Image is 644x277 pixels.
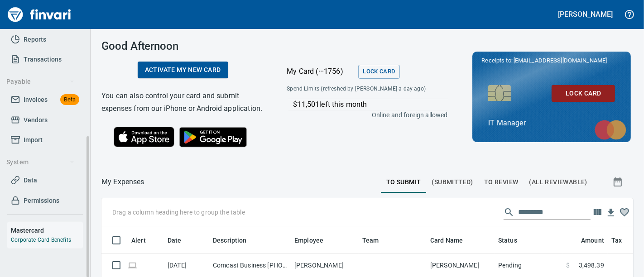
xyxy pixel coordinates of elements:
span: Date [168,235,193,246]
span: Invoices [24,94,48,105]
span: Card Name [430,235,475,246]
span: Description [213,235,247,246]
h3: Good Afternoon [101,40,264,53]
a: Corporate Card Benefits [11,237,71,243]
a: Vendors [7,110,83,130]
span: $ [566,261,570,270]
span: Vendors [24,115,48,126]
h6: You can also control your card and submit expenses from our iPhone or Android application. [101,90,264,115]
span: Team [362,235,379,246]
button: Show transactions within a particular date range [604,171,633,193]
span: System [6,157,75,168]
button: Payable [3,73,78,90]
img: Download on the App Store [114,127,174,147]
button: [PERSON_NAME] [556,7,615,21]
span: Alert [131,235,146,246]
a: Permissions [7,191,83,211]
span: Employee [294,235,323,246]
img: Finvari [5,4,73,25]
span: Alert [131,235,158,246]
p: $11,501 left this month [293,99,448,110]
span: (All Reviewable) [529,177,587,188]
img: Get it on Google Play [174,122,252,152]
span: Payable [6,76,75,87]
a: Activate my new card [138,62,228,78]
nav: breadcrumb [101,177,144,187]
a: Data [7,170,83,191]
span: Transactions [24,54,62,65]
button: Download Table [604,206,618,220]
p: Receipts to: [481,56,622,65]
a: Reports [7,29,83,50]
span: Date [168,235,182,246]
span: Amount [581,235,604,246]
span: Permissions [24,195,59,206]
a: Import [7,130,83,150]
h5: [PERSON_NAME] [558,10,613,19]
button: System [3,154,78,171]
span: Amount [569,235,604,246]
span: Online transaction [128,262,137,268]
button: Lock Card [552,85,615,102]
img: mastercard.svg [590,115,631,144]
span: Lock Card [559,88,608,99]
span: Tax [611,235,634,246]
button: Lock Card [358,65,399,79]
span: Status [498,235,529,246]
span: 3,498.39 [579,261,604,270]
p: Drag a column heading here to group the table [112,208,245,217]
span: Card Name [430,235,463,246]
span: Reports [24,34,46,45]
span: [EMAIL_ADDRESS][DOMAIN_NAME] [513,56,608,65]
span: Status [498,235,517,246]
span: Team [362,235,391,246]
span: Spend Limits (refreshed by [PERSON_NAME] a day ago) [287,85,436,94]
p: IT Manager [488,118,615,129]
p: My Card (···1756) [287,66,355,77]
span: (Submitted) [432,177,473,188]
span: Description [213,235,259,246]
p: My Expenses [101,177,144,187]
span: To Review [484,177,519,188]
span: Import [24,134,43,146]
span: Tax [611,235,622,246]
span: Employee [294,235,335,246]
h6: Mastercard [11,225,83,235]
a: InvoicesBeta [7,90,83,110]
span: Lock Card [363,67,395,77]
span: Beta [60,95,79,105]
span: Activate my new card [145,64,221,76]
button: Choose columns to display [591,205,604,219]
button: Column choices favorited. Click to reset to default [618,205,631,219]
a: Transactions [7,49,83,70]
p: Online and foreign allowed [279,110,447,119]
span: To Submit [386,177,421,188]
span: Data [24,175,37,186]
